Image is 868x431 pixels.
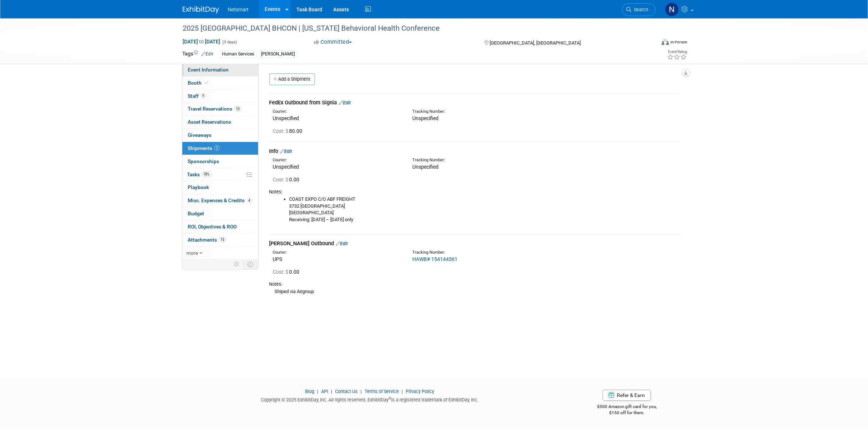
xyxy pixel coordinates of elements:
div: Courier: [273,250,401,255]
div: $150 off for them. [568,410,686,416]
span: Booth [188,80,210,86]
div: Notes: [269,189,680,195]
a: ROI, Objectives & ROO [182,220,258,233]
li: COAST EXPO C/O ABF FREIGHT 3732 [GEOGRAPHIC_DATA] [GEOGRAPHIC_DATA] Receiving: [DATE] – [DATE] only [289,196,680,223]
div: UPS [273,255,401,263]
a: Budget [182,207,258,220]
span: Search [632,7,649,12]
span: Travel Reservations [188,106,242,112]
a: more [182,247,258,259]
div: Courier: [273,109,401,115]
img: Nina Finn [665,3,679,16]
a: HAWB# 154144561 [412,256,458,262]
div: Info [269,147,680,155]
a: Tasks78% [182,168,258,181]
span: 10 [234,106,242,112]
span: more [187,250,198,256]
a: Add a Shipment [269,73,315,85]
span: 80.00 [273,128,305,134]
div: In-Person [670,39,687,45]
img: Format-Inperson.png [662,39,669,45]
button: Committed [311,38,355,46]
span: 0.00 [273,269,303,275]
span: Playbook [188,184,209,190]
div: Courier: [273,157,401,163]
span: 15 [219,237,226,242]
span: Shipments [188,145,220,151]
div: [PERSON_NAME] Outbound [269,240,680,247]
span: Netsmart [228,7,249,12]
a: Contact Us [335,389,358,394]
a: Staff9 [182,90,258,103]
td: Tags [183,50,214,58]
div: $500 Amazon gift card for you, [568,399,686,416]
div: Unspecified [273,163,401,170]
div: Event Format [612,38,688,49]
span: Event Information [188,67,229,73]
div: Tracking Number: [412,109,576,115]
div: Tracking Number: [412,250,576,255]
div: Event Rating [667,50,687,54]
div: [PERSON_NAME] [259,50,297,58]
span: Staff [188,93,206,99]
a: Attachments15 [182,234,258,246]
span: Tasks [187,172,212,177]
a: Playbook [182,181,258,194]
a: Blog [305,389,314,394]
a: Edit [339,100,351,105]
span: [GEOGRAPHIC_DATA], [GEOGRAPHIC_DATA] [490,40,581,46]
a: Terms of Service [365,389,399,394]
a: Sponsorships [182,155,258,168]
a: Edit [336,241,348,246]
span: to [198,39,205,45]
span: (3 days) [222,40,237,45]
span: Giveaways [188,132,212,138]
img: ExhibitDay [183,6,219,14]
a: Edit [280,149,292,154]
span: Asset Reservations [188,119,231,125]
span: ROI, Objectives & ROO [188,224,237,230]
span: Cost: $ [273,177,289,182]
div: Unspecified [273,115,401,122]
a: Asset Reservations [182,116,258,128]
span: 3 [214,145,220,151]
div: Notes: [269,281,680,288]
span: Misc. Expenses & Credits [188,197,252,203]
span: Budget [188,211,205,216]
a: Booth [182,77,258,89]
span: | [359,389,363,394]
span: | [315,389,320,394]
a: Travel Reservations10 [182,103,258,115]
td: Toggle Event Tabs [243,259,258,269]
a: Giveaways [182,129,258,142]
span: Sponsorships [188,158,219,164]
span: 78% [202,172,212,177]
a: Privacy Policy [406,389,434,394]
span: 4 [247,198,252,203]
div: FedEx Outbound from Signia [269,99,680,107]
span: Cost: $ [273,128,289,134]
div: Tracking Number: [412,157,576,163]
a: API [321,389,328,394]
span: Unspecified [412,164,439,170]
a: Misc. Expenses & Credits4 [182,194,258,207]
a: Refer & Earn [603,390,651,401]
span: 9 [201,93,206,99]
a: Search [622,3,655,16]
div: Copyright © 2025 ExhibitDay, Inc. All rights reserved. ExhibitDay is a registered trademark of Ex... [183,395,557,403]
a: Shipments3 [182,142,258,155]
span: Unspecified [412,115,439,121]
span: | [329,389,334,394]
sup: ® [389,396,391,400]
div: Shiped via Airgroup [269,288,680,295]
div: Human Services [220,50,257,58]
a: Edit [202,51,214,57]
span: Attachments [188,237,226,243]
div: 2025 [GEOGRAPHIC_DATA] BHCON | [US_STATE] Behavioral Health Conference [180,22,645,35]
i: Booth reservation complete [205,81,209,85]
td: Personalize Event Tab Strip [231,259,244,269]
span: 0.00 [273,177,303,182]
span: Cost: $ [273,269,289,275]
span: | [400,389,405,394]
a: Event Information [182,64,258,76]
